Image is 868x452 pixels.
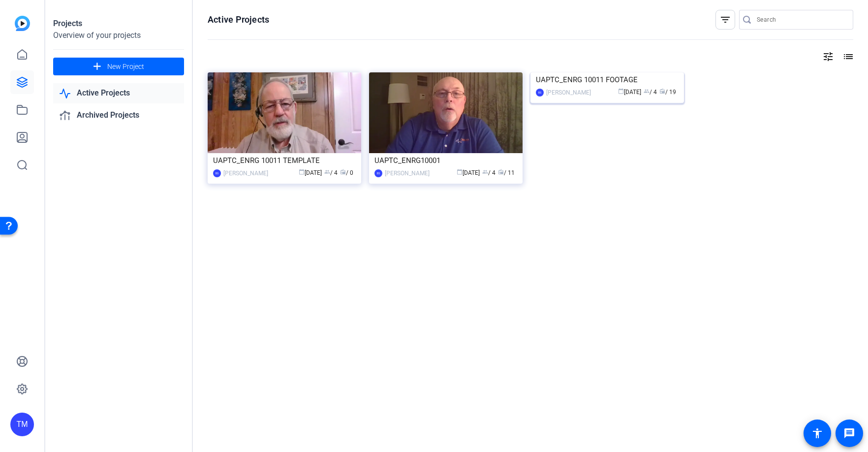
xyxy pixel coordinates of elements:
span: [DATE] [457,169,480,176]
mat-icon: tune [822,51,834,63]
a: Active Projects [53,83,184,103]
a: Archived Projects [53,105,184,126]
span: calendar_today [457,169,463,175]
div: BS [536,89,544,97]
div: BS [374,169,382,177]
span: calendar_today [618,88,624,94]
span: group [324,169,330,175]
span: / 11 [498,169,515,176]
span: radio [340,169,346,175]
span: calendar_today [299,169,305,175]
span: / 4 [644,89,657,96]
mat-icon: list [841,51,853,63]
div: Overview of your projects [53,30,184,41]
div: UAPTC_ENRG 10011 TEMPLATE [213,153,356,168]
span: [DATE] [299,169,322,176]
div: [PERSON_NAME] [546,88,591,97]
span: [DATE] [618,89,641,96]
mat-icon: message [843,427,855,439]
button: New Project [53,58,184,75]
mat-icon: add [91,61,103,73]
span: radio [498,169,504,175]
span: New Project [107,62,144,72]
span: group [644,88,650,94]
div: TM [10,413,34,436]
span: / 0 [340,169,353,176]
mat-icon: accessibility [811,427,823,439]
div: [PERSON_NAME] [385,168,430,178]
span: / 4 [482,169,496,176]
div: UAPTC_ENRG 10011 FOOTAGE [536,72,679,87]
span: radio [659,88,665,94]
input: Search [757,14,845,26]
img: blue-gradient.svg [15,16,30,31]
span: / 4 [324,169,338,176]
h1: Active Projects [208,14,269,26]
span: group [482,169,488,175]
div: BS [213,169,221,177]
div: [PERSON_NAME] [223,168,268,178]
div: Projects [53,18,184,30]
mat-icon: filter_list [719,14,731,26]
div: UAPTC_ENRG10001 [374,153,517,168]
span: / 19 [659,89,676,96]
